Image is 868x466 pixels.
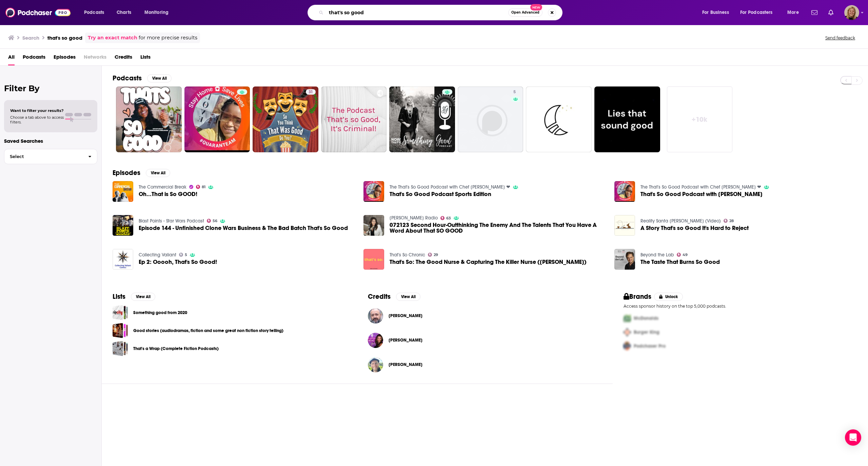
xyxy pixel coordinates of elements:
[614,181,635,202] img: That's So Good Podcast with Lyndsey Ellis
[213,219,217,222] span: 56
[113,169,170,177] a: EpisodesView All
[368,329,601,351] button: Deanne GoodmanDeanne Goodman
[113,181,133,202] img: Oh...That is So GOOD!
[844,5,859,20] img: User Profile
[368,308,383,324] img: David Goodall
[113,292,155,301] a: ListsView All
[640,259,720,265] a: The Taste That Burns So Good
[84,52,106,65] span: Networks
[428,253,438,257] a: 29
[139,252,176,258] a: Collecting Valiant
[139,225,348,231] span: Episode 144 - Unfinished Clone Wars Business & The Bad Batch That's So Good
[434,253,438,256] span: 29
[390,184,510,190] a: The That's So Good Podcast with Chef Nesee ❤
[133,309,187,316] a: Something good from 2020
[79,7,113,18] button: open menu
[677,253,688,257] a: 49
[390,259,587,265] a: That's So: The Good Nurse & Capturing The Killer Nurse (Charles Cullen)
[368,354,601,375] button: Sol HannaSol Hanna
[23,52,45,65] span: Podcasts
[10,115,64,124] span: Choose a tab above to access filters.
[113,305,128,320] a: Something good from 2020
[844,5,859,20] button: Show profile menu
[140,52,151,65] a: Lists
[614,249,635,270] img: The Taste That Burns So Good
[139,191,197,197] a: Oh...That is So GOOD!
[389,362,422,367] a: Sol Hanna
[736,7,783,18] button: open menu
[133,327,283,334] a: Good stories (audiodramas, fiction and some great non fiction story telling)
[667,86,733,152] a: +10k
[724,219,734,223] a: 28
[368,292,420,301] a: CreditsView All
[115,52,132,65] a: Credits
[144,8,169,17] span: Monitoring
[146,169,170,177] button: View All
[309,89,313,96] span: 31
[640,191,763,197] a: That's So Good Podcast with Lyndsey Ellis
[363,181,384,202] img: That's So Good Podcast Sports Edition
[640,184,761,190] a: The That's So Good Podcast with Chef Nesee ❤
[4,149,97,164] button: Select
[4,138,97,144] p: Saved Searches
[54,52,76,65] a: Episodes
[389,337,422,343] a: Deanne Goodman
[140,7,177,18] button: open menu
[113,249,133,270] img: Ep 2: Ooooh, That's So Good!
[368,333,383,348] img: Deanne Goodman
[389,337,422,343] span: [PERSON_NAME]
[823,35,857,41] button: Send feedback
[508,8,542,17] button: Open AdvancedNew
[368,305,601,327] button: David GoodallDavid Goodall
[729,219,734,222] span: 28
[640,191,763,197] span: That's So Good Podcast with [PERSON_NAME]
[390,191,491,197] a: That's So Good Podcast Sports Edition
[113,323,128,338] a: Good stories (audiodramas, fiction and some great non fiction story telling)
[113,169,140,177] h2: Episodes
[826,7,836,18] a: Show notifications dropdown
[634,315,658,321] span: McDonalds
[640,218,721,224] a: Reality Santa Barbara (Video)
[113,74,172,82] a: PodcastsView All
[390,222,606,234] a: 072123 Second Hour-Outthinking The Enemy And The Talents That You Have A Word About That SO GOOD
[511,11,539,14] span: Open Advanced
[621,339,634,353] img: Third Pro Logo
[363,215,384,236] img: 072123 Second Hour-Outthinking The Enemy And The Talents That You Have A Word About That SO GOOD
[390,215,438,221] a: Kate Dalley Radio
[368,357,383,372] a: Sol Hanna
[513,89,516,96] span: 5
[389,313,422,318] span: [PERSON_NAME]
[702,8,729,17] span: For Business
[390,259,587,265] span: That's So: The Good Nurse & Capturing The Killer Nurse ([PERSON_NAME])
[113,341,128,356] a: That's a Wrap (Complete Fiction Podcasts)
[117,8,131,17] span: Charts
[640,225,749,231] a: A Story That's so Good It's Hard to Reject
[614,215,635,236] a: A Story That's so Good It's Hard to Reject
[139,259,217,265] a: Ep 2: Ooooh, That's So Good!
[5,6,71,19] img: Podchaser - Follow, Share and Rate Podcasts
[10,108,64,113] span: Want to filter your results?
[787,8,799,17] span: More
[654,293,683,301] button: Unlock
[207,219,218,223] a: 56
[314,5,569,20] div: Search podcasts, credits, & more...
[624,304,857,309] p: Access sponsor history on the top 5,000 podcasts.
[8,52,15,65] a: All
[147,74,172,82] button: View All
[446,217,451,220] span: 63
[440,216,451,220] a: 63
